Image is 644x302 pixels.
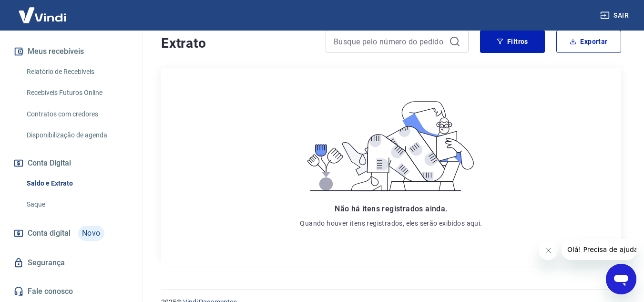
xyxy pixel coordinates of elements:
[335,204,447,213] span: Não há itens registrados ainda.
[11,0,73,30] img: Vindi
[78,226,104,241] span: Novo
[11,252,131,273] a: Segurança
[11,281,131,302] a: Fale conosco
[334,34,445,49] input: Busque pelo número do pedido
[23,195,131,214] a: Saque
[28,227,71,240] span: Conta digital
[300,219,482,228] p: Quando houver itens registrados, eles serão exibidos aqui.
[598,7,633,24] button: Sair
[23,174,131,193] a: Saldo e Extrato
[556,30,621,53] button: Exportar
[11,153,131,174] button: Conta Digital
[11,222,131,245] a: Conta digitalNovo
[23,104,131,124] a: Contratos com credores
[23,125,131,145] a: Disponibilização de agenda
[562,239,636,260] iframe: Mensagem da empresa
[6,7,80,14] span: Olá! Precisa de ajuda?
[606,264,636,294] iframe: Botão para abrir a janela de mensagens
[539,241,558,260] iframe: Fechar mensagem
[11,41,131,62] button: Meus recebíveis
[480,30,545,53] button: Filtros
[23,83,131,103] a: Recebíveis Futuros Online
[23,62,131,82] a: Relatório de Recebíveis
[161,34,314,53] h4: Extrato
